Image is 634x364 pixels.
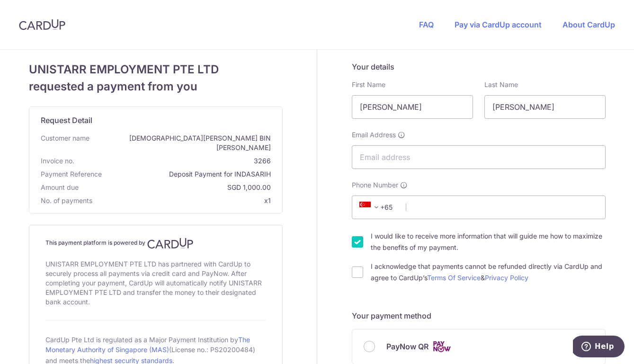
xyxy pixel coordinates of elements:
[78,156,271,166] span: 3266
[45,238,266,249] h4: This payment platform is powered by
[386,341,429,352] span: PayNow QR
[357,202,399,213] span: +65
[352,310,606,321] h5: Your payment method
[371,231,606,253] label: I would like to receive more information that will guide me how to maximize the benefits of my pa...
[485,274,528,282] a: Privacy Policy
[41,133,89,152] span: Customer name
[371,261,606,284] label: I acknowledge that payments cannot be refunded directly via CardUp and agree to CardUp’s &
[352,145,606,169] input: Email address
[93,133,271,152] span: [DEMOGRAPHIC_DATA][PERSON_NAME] BIN [PERSON_NAME]
[45,257,266,309] div: UNISTARR EMPLOYMENT PTE LTD has partnered with CardUp to securely process all payments via credit...
[432,341,451,353] img: Cards logo
[41,115,92,125] span: translation missing: en.request_detail
[359,202,382,213] span: +65
[19,19,65,30] img: CardUp
[484,95,606,119] input: Last name
[41,170,102,178] span: translation missing: en.payment_reference
[352,95,473,119] input: First name
[41,156,74,166] span: Invoice no.
[41,196,92,205] span: No. of payments
[352,130,396,140] span: Email Address
[29,61,283,78] span: UNISTARR EMPLOYMENT PTE LTD
[573,336,625,359] iframe: Opens a widget where you can find more information
[29,78,283,95] span: requested a payment from you
[364,341,594,353] div: PayNow QR Cards logo
[82,183,271,192] span: SGD 1,000.00
[455,20,542,29] a: Pay via CardUp account
[427,274,481,282] a: Terms Of Service
[147,238,194,249] img: CardUp
[352,180,398,190] span: Phone Number
[41,183,79,192] span: Amount due
[484,80,518,89] label: Last Name
[264,196,271,204] span: x1
[563,20,615,29] a: About CardUp
[106,169,271,179] span: Deposit Payment for INDASARIH
[419,20,434,29] a: FAQ
[352,61,606,72] h5: Your details
[352,80,385,89] label: First Name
